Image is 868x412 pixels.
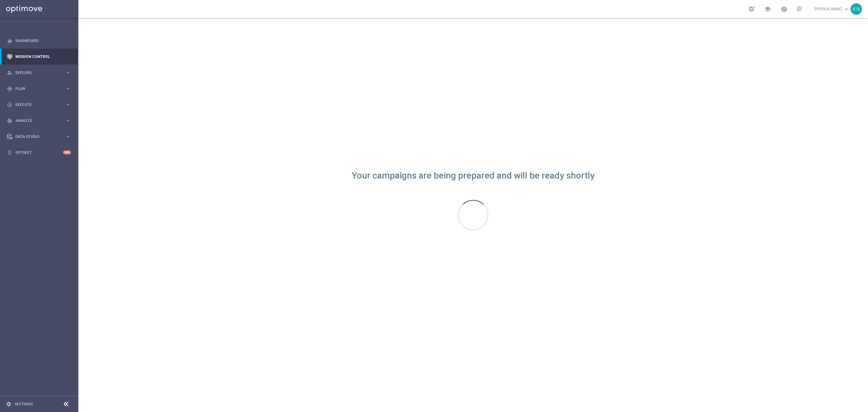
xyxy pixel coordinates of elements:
div: Explore [7,70,65,75]
i: gps_fixed [7,86,12,91]
div: Optibot [7,144,71,160]
button: lightbulb Optibot +10 [7,150,71,155]
a: Optibot [15,144,63,160]
i: track_changes [7,118,12,123]
div: KN [851,3,862,15]
a: Settings [14,402,33,406]
div: +10 [63,151,71,154]
span: Analyze [15,119,65,122]
button: play_circle_outline Execute keyboard_arrow_right [7,102,71,107]
div: Your campaigns are being prepared and will be ready shortly [352,173,595,178]
i: keyboard_arrow_right [65,70,71,75]
i: keyboard_arrow_right [65,118,71,123]
button: gps_fixed Plan keyboard_arrow_right [7,86,71,91]
i: keyboard_arrow_right [65,86,71,91]
div: Analyze [7,118,65,123]
i: keyboard_arrow_right [65,102,71,107]
span: Explore [15,71,65,74]
span: keyboard_arrow_down [843,6,850,12]
div: Data Studio [7,134,65,139]
button: Data Studio keyboard_arrow_right [7,134,71,139]
div: Dashboard [7,33,71,49]
button: Mission Control [7,54,71,59]
button: equalizer Dashboard [7,38,71,43]
div: Mission Control [7,49,71,65]
i: settings [6,401,11,407]
a: Dashboard [15,33,71,49]
div: Execute [7,102,65,107]
span: Execute [15,103,65,106]
a: Mission Control [15,49,71,65]
button: person_search Explore keyboard_arrow_right [7,70,71,75]
span: school [764,6,771,12]
a: [PERSON_NAME]keyboard_arrow_down [814,5,851,14]
span: Data Studio [15,135,65,138]
div: Plan [7,86,65,91]
i: equalizer [7,38,12,43]
span: Plan [15,87,65,90]
i: lightbulb [7,150,12,155]
i: keyboard_arrow_right [65,134,71,139]
button: track_changes Analyze keyboard_arrow_right [7,118,71,123]
i: play_circle_outline [7,102,12,107]
i: person_search [7,70,12,75]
